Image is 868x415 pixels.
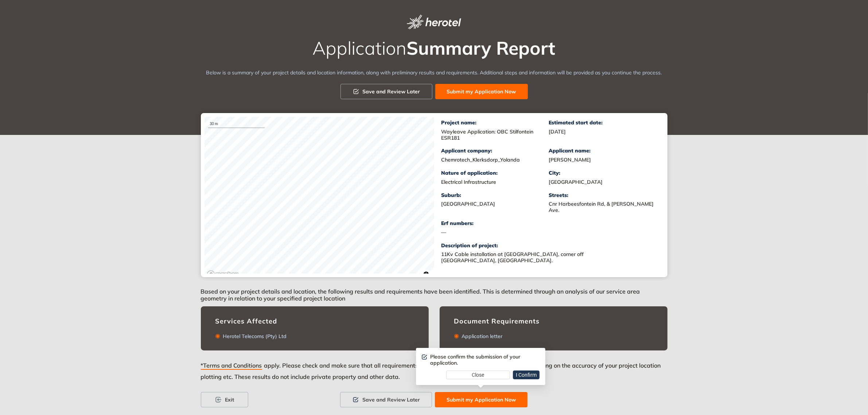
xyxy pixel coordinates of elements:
[441,220,549,226] div: Erf numbers:
[447,88,516,96] span: Submit my Application Now
[472,371,484,379] span: Close
[549,201,657,213] div: Cnr Harbeesfontein Rd, & [PERSON_NAME] Ave.
[446,371,510,379] button: Close
[441,129,549,141] div: Wayleave Application: OBC Stilfontein ESR181
[208,120,265,128] div: 30 m
[340,84,432,99] button: Save and Review Later
[549,129,657,135] div: [DATE]
[513,371,540,379] button: I Confirm
[549,179,657,185] div: [GEOGRAPHIC_DATA]
[201,359,667,392] div: apply. Please check and make sure that all requirements have been met. Deviations may occur depen...
[441,179,549,185] div: Electrical Infrastructure
[201,359,264,372] button: *Terms and Conditions
[430,354,540,366] div: Please confirm the submission of your application.
[201,362,262,370] span: *Terms and Conditions
[441,192,549,198] div: Suburb:
[459,333,503,340] div: Application letter
[220,333,287,340] div: Herotel Telecoms (Pty) Ltd
[201,277,667,306] div: Based on your project details and location, the following results and requirements have been iden...
[441,243,657,249] div: Description of project:
[215,317,414,325] div: Services Affected
[549,157,657,163] div: [PERSON_NAME]
[441,120,549,126] div: Project name:
[205,117,434,281] canvas: Map
[201,392,248,407] button: Exit
[201,38,667,58] h2: Application
[441,148,549,154] div: Applicant company:
[549,170,657,176] div: City:
[441,251,624,264] div: 11Kv Cable installation at OBC Chicken, corner off Hartbeesfontein Road & Simon van der Stel Aven...
[441,157,549,163] div: Chemrotech_Klerksdorp_Yolanda
[207,270,239,279] a: Mapbox logo
[424,270,428,278] span: Toggle attribution
[549,120,657,126] div: Estimated start date:
[225,396,234,404] span: Exit
[435,84,528,99] button: Submit my Application Now
[362,396,420,404] span: Save and Review Later
[441,229,549,236] div: —
[435,392,528,407] button: Submit my Application Now
[447,396,516,404] span: Submit my Application Now
[340,392,432,407] button: Save and Review Later
[441,201,549,207] div: [GEOGRAPHIC_DATA]
[454,317,653,325] div: Document Requirements
[549,148,657,154] div: Applicant name:
[363,88,420,96] span: Save and Review Later
[549,192,657,198] div: Streets:
[407,15,461,29] img: logo
[201,69,667,77] div: Below is a summary of your project details and location information, along with preliminary resul...
[407,36,556,59] span: Summary Report
[516,371,537,379] span: I Confirm
[441,170,549,176] div: Nature of application:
